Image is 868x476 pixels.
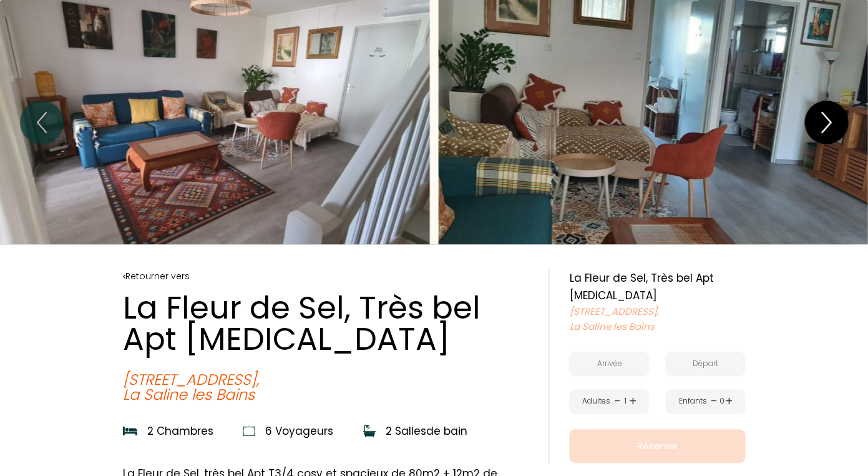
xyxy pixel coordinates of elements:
[10,5,47,42] button: Ouvrir le widget de chat LiveChat
[123,372,532,402] p: La Saline les Bains
[569,304,745,334] p: La Saline les Bains
[569,352,649,376] input: Arrivée
[678,395,706,407] div: Enfants
[665,352,745,376] input: Départ
[123,372,532,387] span: [STREET_ADDRESS],
[710,392,717,411] a: -
[582,395,610,407] div: Adultes
[208,424,213,439] span: s
[569,304,745,319] span: [STREET_ADDRESS],
[328,424,333,439] span: s
[622,395,629,407] div: 1
[573,439,741,454] p: Réserver
[20,101,64,144] button: Previous
[123,292,532,355] p: La Fleur de Sel, Très bel Apt [MEDICAL_DATA]
[386,422,467,440] p: 2 Salle de bain
[718,395,725,407] div: 0
[569,269,745,304] p: La Fleur de Sel, Très bel Apt [MEDICAL_DATA]
[569,429,745,463] button: Réserver
[147,422,213,440] p: 2 Chambre
[614,392,621,411] a: -
[628,392,636,411] a: +
[804,101,848,144] button: Next
[123,269,532,283] a: Retourner vers
[421,424,426,439] span: s
[243,425,255,437] img: guests
[725,392,733,411] a: +
[265,422,333,440] p: 6 Voyageur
